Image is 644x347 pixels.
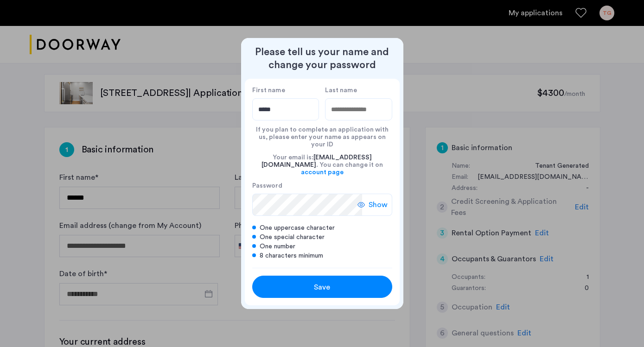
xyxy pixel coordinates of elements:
div: One number [252,242,392,251]
span: Save [314,282,330,293]
label: First name [252,86,319,95]
a: account page [301,169,344,176]
div: Your email is: . You can change it on [252,148,392,182]
span: [EMAIL_ADDRESS][DOMAIN_NAME] [261,154,372,168]
label: Last name [325,86,392,95]
div: One uppercase character [252,223,392,233]
div: 8 characters minimum [252,251,392,260]
div: If you plan to complete an application with us, please enter your name as appears on your ID [252,120,392,148]
label: Password [252,182,365,190]
span: Show [369,199,388,210]
button: button [252,276,392,298]
div: One special character [252,233,392,242]
h2: Please tell us your name and change your password [245,45,400,71]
